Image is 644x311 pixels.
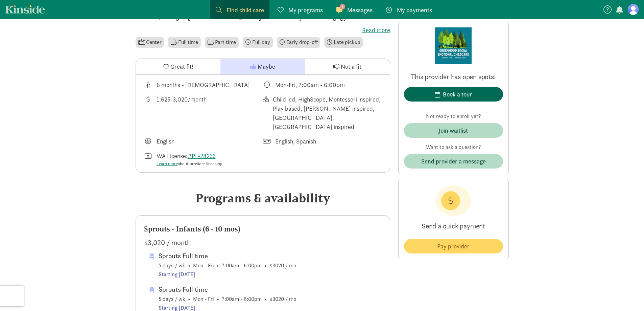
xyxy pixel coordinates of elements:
a: Kinside [5,5,45,14]
div: License number [144,151,263,167]
div: Sprouts - Infants (6 - 10 mos) [144,224,382,235]
p: This provider has open spots! [404,72,503,82]
button: Great fit! [136,59,220,74]
div: This provider's education philosophy [263,95,382,131]
span: Great fit! [170,62,193,71]
div: Book a tour [443,90,472,99]
img: Provider logo [435,27,472,64]
label: Read more [136,26,390,34]
button: Join waitlist [404,123,503,138]
div: English, Spanish [275,137,316,146]
div: Starting [DATE] [159,270,296,279]
div: Sprouts Full time [159,284,296,295]
div: WA License: [157,151,223,167]
p: Send a quick payment [404,216,503,236]
button: Book a tour [404,87,503,102]
li: Early drop-off [277,37,320,48]
div: Join waitlist [439,126,468,135]
div: Programs & availability [136,189,390,207]
li: Center [136,37,164,48]
button: Not a fit [305,59,389,74]
div: $3,020 / month [144,237,382,248]
span: Maybe [258,62,275,71]
span: 5 days / wk • Mon - Fri • 7:00am - 6:00pm • $3020 / mo [159,250,296,279]
div: Mon-Fri, 7:00am - 6:00pm [275,80,345,89]
a: #PL-28233 [188,152,216,160]
button: Maybe [220,59,305,74]
span: Not a fit [341,62,361,71]
div: Languages taught [144,137,263,146]
div: Class schedule [263,80,382,89]
span: Send provider a message [421,157,486,166]
li: Part time [205,37,239,48]
span: My payments [397,5,432,15]
div: Child led, HighScope, Montessori inspired, Play based, [PERSON_NAME] inspired, [GEOGRAPHIC_DATA],... [273,95,382,131]
li: Full time [168,37,200,48]
div: 1,625-3,020/month [157,95,207,131]
div: 6 months - [DEMOGRAPHIC_DATA] [157,80,250,89]
span: My programs [288,5,323,15]
li: Full day [243,37,273,48]
button: Send provider a message [404,154,503,169]
div: Sprouts Full time [159,250,296,261]
div: about provider licensing. [157,160,223,167]
p: Want to ask a question? [404,143,503,151]
div: Age range for children that this provider cares for [144,80,263,89]
span: Find child care [226,5,264,15]
p: Not ready to enroll yet? [404,112,503,120]
span: Pay provider [437,242,470,251]
span: 1 [340,4,345,9]
span: Messages [347,5,373,15]
a: Learn more [157,161,178,166]
div: Average tuition for this program [144,95,263,131]
div: Languages spoken [263,137,382,146]
div: English [157,137,174,146]
li: Late pickup [324,37,363,48]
